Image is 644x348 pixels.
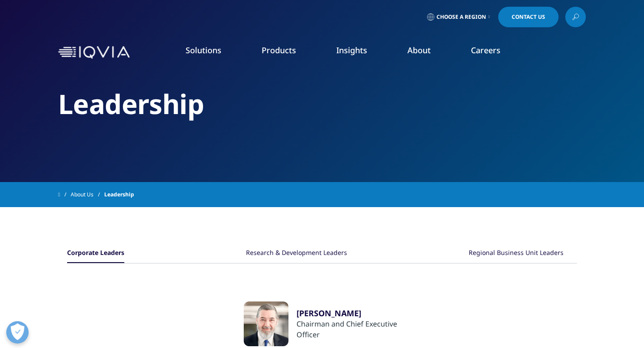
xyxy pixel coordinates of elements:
[498,7,559,27] a: Contact Us
[246,244,347,263] button: Research & Development Leaders
[512,14,545,20] span: Contact Us
[71,187,104,203] a: About Us
[297,318,400,340] div: Chairman and Chief Executive Officer
[336,45,367,55] a: Insights
[297,308,400,318] a: [PERSON_NAME]
[469,244,563,263] button: Regional Business Unit Leaders
[104,187,134,203] span: Leadership
[67,244,124,263] button: Corporate Leaders
[262,45,296,55] a: Products
[6,321,29,344] button: Open Preferences
[58,87,586,121] h2: Leadership
[186,45,221,55] a: Solutions
[133,31,586,73] nav: Primary
[407,45,431,55] a: About
[58,46,130,59] img: IQVIA Healthcare Information Technology and Pharma Clinical Research Company
[471,45,500,55] a: Careers
[436,13,486,21] span: Choose a Region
